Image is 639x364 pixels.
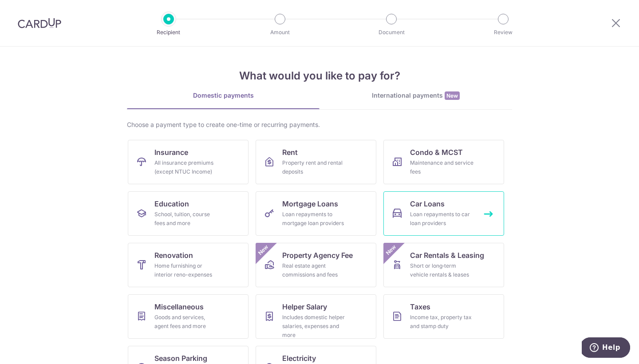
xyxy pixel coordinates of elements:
span: Help [20,6,39,14]
img: CardUp [18,18,61,28]
span: Car Rentals & Leasing [410,250,484,261]
p: Document [359,28,424,37]
span: Rent [282,147,298,158]
a: MiscellaneousGoods and services, agent fees and more [128,294,248,339]
a: Property Agency FeeReal estate agent commissions and feesNew [256,243,376,287]
div: Income tax, property tax and stamp duty [410,313,474,331]
span: Renovation [154,250,193,261]
span: New [445,91,460,100]
div: Loan repayments to car loan providers [410,210,474,228]
span: New [256,243,271,257]
span: Electricity [282,353,316,364]
div: Real estate agent commissions and fees [282,261,346,279]
span: Property Agency Fee [282,250,353,261]
span: Season Parking [154,353,207,364]
p: Amount [247,28,313,37]
a: Helper SalaryIncludes domestic helper salaries, expenses and more [256,294,376,339]
div: All insurance premiums (except NTUC Income) [154,158,218,176]
span: Condo & MCST [410,147,463,158]
span: Education [154,198,189,209]
span: Mortgage Loans [282,198,338,209]
a: InsuranceAll insurance premiums (except NTUC Income) [128,140,248,184]
p: Review [470,28,536,37]
div: Short or long‑term vehicle rentals & leases [410,261,474,279]
div: Domestic payments [127,91,319,100]
a: Car Rentals & LeasingShort or long‑term vehicle rentals & leasesNew [383,243,504,287]
a: Condo & MCSTMaintenance and service fees [383,140,504,184]
div: Home furnishing or interior reno-expenses [154,261,218,279]
div: Includes domestic helper salaries, expenses and more [282,313,346,340]
div: Goods and services, agent fees and more [154,313,218,331]
div: School, tuition, course fees and more [154,210,218,228]
a: Car LoansLoan repayments to car loan providers [383,191,504,236]
div: International payments [319,91,512,100]
span: Helper Salary [282,301,327,312]
p: Recipient [136,28,201,37]
span: Miscellaneous [154,301,204,312]
h4: What would you like to pay for? [127,68,512,84]
span: Taxes [410,301,430,312]
div: Choose a payment type to create one-time or recurring payments. [127,120,512,129]
a: RenovationHome furnishing or interior reno-expenses [128,243,248,287]
span: Car Loans [410,198,445,209]
span: Insurance [154,147,188,158]
a: Mortgage LoansLoan repayments to mortgage loan providers [256,191,376,236]
iframe: Opens a widget where you can find more information [582,337,630,360]
a: RentProperty rent and rental deposits [256,140,376,184]
a: EducationSchool, tuition, course fees and more [128,191,248,236]
div: Loan repayments to mortgage loan providers [282,210,346,228]
a: TaxesIncome tax, property tax and stamp duty [383,294,504,339]
div: Property rent and rental deposits [282,158,346,176]
div: Maintenance and service fees [410,158,474,176]
span: New [384,243,398,257]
